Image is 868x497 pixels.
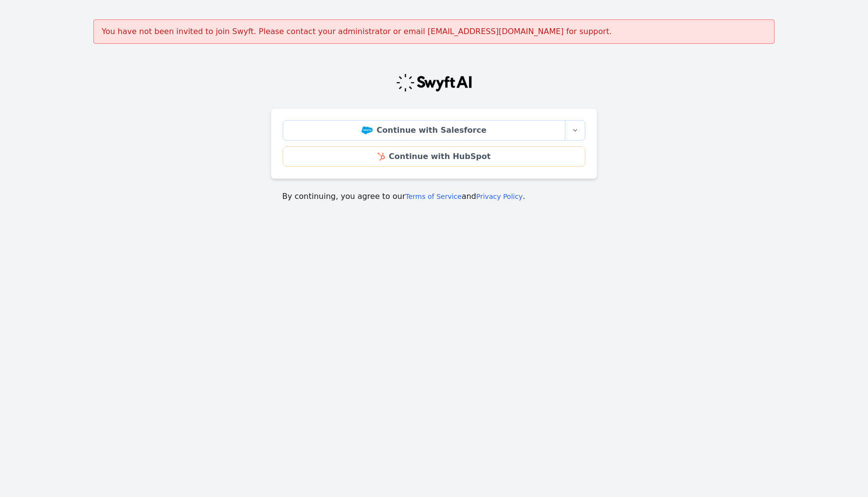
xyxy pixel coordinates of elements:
[476,193,523,200] a: Privacy Policy
[378,153,385,160] img: HubSpot
[283,146,585,167] a: Continue with HubSpot
[283,120,565,141] a: Continue with Salesforce
[93,19,775,44] div: You have not been invited to join Swyft. Please contact your administrator or email [EMAIL_ADDRES...
[282,191,586,202] p: By continuing, you agree to our and .
[362,126,373,134] img: Salesforce
[396,73,472,92] img: Swyft Logo
[405,193,461,200] a: Terms of Service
